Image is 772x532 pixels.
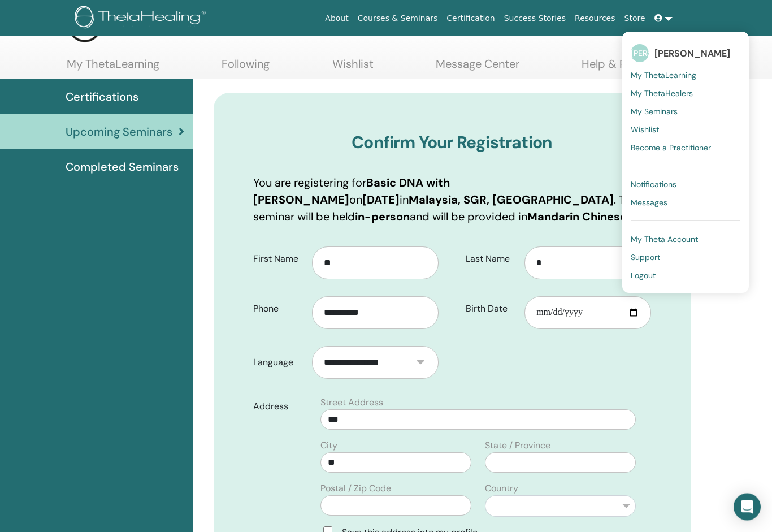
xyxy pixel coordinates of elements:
span: My Seminars [631,106,678,116]
span: Wishlist [631,124,659,135]
label: State / Province [485,439,550,453]
span: Support [631,252,660,262]
img: logo.png [75,6,210,31]
a: My Theta Account [631,230,740,248]
label: Postal / Zip Code [320,482,391,496]
a: Certification [442,8,499,29]
label: Country [485,482,518,496]
span: Become a Practitioner [631,142,711,153]
label: Address [245,396,314,418]
a: Store [620,8,650,29]
label: Language [245,352,312,374]
span: Logout [631,270,656,280]
b: Mandarin Chinese [527,210,627,224]
b: Malaysia, SGR, [GEOGRAPHIC_DATA] [409,193,614,207]
a: Wishlist [332,58,374,80]
a: My ThetaLearning [631,66,740,84]
a: Success Stories [500,8,570,29]
label: Last Name [457,249,524,270]
a: [PERSON_NAME][PERSON_NAME] [631,40,740,66]
p: You are registering for on in . This seminar will be held and will be provided in . [253,175,652,226]
a: Help & Resources [582,58,673,80]
span: My ThetaLearning [631,70,696,80]
a: Message Center [436,58,519,80]
a: Resources [570,8,620,29]
a: Messages [631,193,740,211]
label: Birth Date [457,299,524,320]
b: [DATE] [362,193,400,207]
a: Courses & Seminars [353,8,443,29]
a: About [320,8,353,29]
span: My Theta Account [631,234,698,244]
a: Support [631,248,740,266]
label: First Name [245,249,312,270]
span: [PERSON_NAME] [631,44,649,62]
span: [PERSON_NAME] [654,47,730,59]
span: Notifications [631,179,676,189]
b: in-person [355,210,410,224]
a: Become a Practitioner [631,139,740,157]
a: Wishlist [631,120,740,139]
span: Certifications [66,89,138,106]
span: Messages [631,197,667,207]
div: Open Intercom Messenger [734,494,761,521]
a: My Seminars [631,102,740,120]
span: My ThetaHealers [631,88,693,98]
label: City [320,439,337,453]
label: Phone [245,299,312,320]
a: Logout [631,266,740,284]
span: Completed Seminars [66,159,179,176]
h3: My Dashboard [107,16,223,36]
label: Street Address [320,396,383,410]
a: Following [222,58,270,80]
a: My ThetaHealers [631,84,740,102]
a: My ThetaLearning [67,58,159,80]
a: Notifications [631,175,740,193]
h3: Confirm Your Registration [253,133,652,153]
span: Upcoming Seminars [66,124,172,141]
